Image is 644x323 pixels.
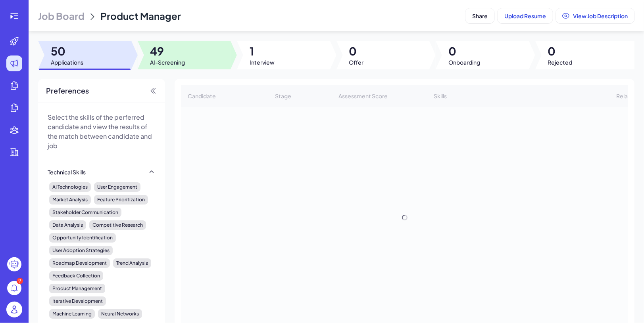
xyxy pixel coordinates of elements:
span: AI-Screening [150,58,185,66]
span: View Job Description [573,12,628,19]
div: AI Technologies [49,182,91,192]
div: Competitive Research [89,220,146,230]
button: View Job Description [556,8,634,23]
div: Feedback Collection [49,271,103,281]
span: Applications [51,58,83,66]
span: Product Manager [100,10,181,22]
span: Interview [250,58,275,66]
span: 0 [349,44,364,58]
span: Upload Resume [504,12,546,19]
div: Trend Analysis [113,258,151,268]
div: Roadmap Development [49,258,110,268]
div: Iterative Development [49,296,106,306]
button: Upload Resume [498,8,553,23]
span: 0 [448,44,480,58]
span: 50 [51,44,83,58]
div: 9 [17,278,23,284]
div: Data Analysis [49,220,86,230]
p: Select the skills of the perferred candidate and view the results of the match between candidate ... [48,113,156,151]
div: User Adoption Strategies [49,246,113,255]
span: Job Board [38,10,85,22]
div: Market Analysis [49,195,91,205]
div: Product Management [49,284,105,293]
div: User Engagement [94,182,140,192]
div: Opportunity Identification [49,233,116,243]
span: Offer [349,58,364,66]
div: Stakeholder Communication [49,208,121,217]
span: Preferences [46,85,89,96]
span: 49 [150,44,185,58]
div: Technical Skills [48,168,86,176]
div: Neural Networks [98,309,142,319]
span: Rejected [548,58,573,66]
span: 1 [250,44,275,58]
img: user_logo.png [6,302,22,317]
div: Feature Prioritization [94,195,148,205]
span: 0 [548,44,573,58]
span: Onboarding [448,58,480,66]
div: Machine Learning [49,309,95,319]
button: Share [465,8,494,23]
span: Share [472,12,488,19]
